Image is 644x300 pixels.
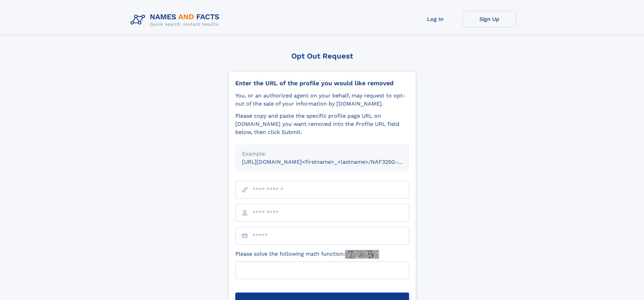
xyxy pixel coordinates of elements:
[228,52,416,60] div: Opt Out Request
[242,150,402,158] div: Example:
[235,112,409,136] div: Please copy and paste the specific profile page URL on [DOMAIN_NAME] you want removed into the Pr...
[242,159,422,165] small: [URL][DOMAIN_NAME]<firstname>_<lastname>/NAF325G-xxxxxxxx
[235,250,379,259] label: Please solve the following math function:
[462,11,517,27] a: Sign Up
[235,79,409,87] div: Enter the URL of the profile you would like removed
[235,92,409,108] div: You, or an authorized agent on your behalf, may request to opt-out of the sale of your informatio...
[408,11,462,27] a: Log In
[128,11,225,29] img: Logo Names and Facts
